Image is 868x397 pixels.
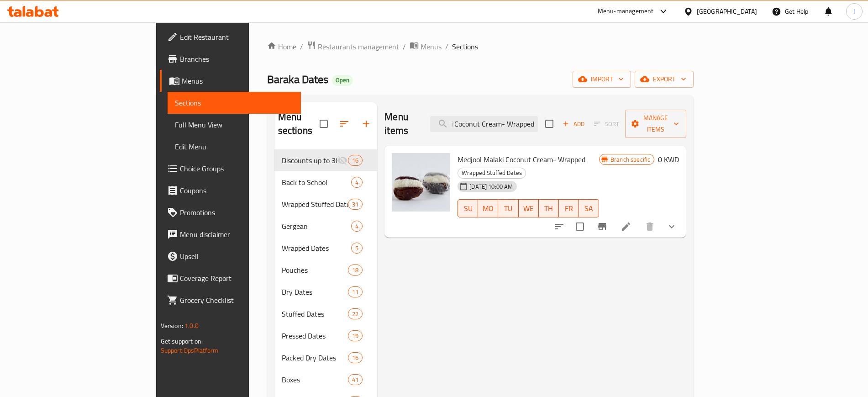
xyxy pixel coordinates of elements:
[351,177,363,188] div: items
[274,193,378,215] div: Wrapped Stuffed Dates31
[267,69,328,90] span: Baraka Dates
[348,155,363,166] div: items
[658,153,679,166] h6: 0 KWD
[282,374,348,385] span: Boxes
[498,199,518,217] button: TU
[540,114,559,133] span: Select section
[274,215,378,237] div: Gergean4
[348,199,363,210] div: items
[180,207,294,218] span: Promotions
[458,153,585,166] span: Medjool Malaki Coconut Cream- Wrapped
[160,223,301,245] a: Menu disclaimer
[607,155,654,164] span: Branch specific
[160,267,301,289] a: Coverage Report
[452,41,478,52] span: Sections
[621,221,631,232] a: Edit menu item
[478,199,498,217] button: MO
[282,177,352,188] span: Back to School
[466,182,516,191] span: [DATE] 10:00 AM
[430,116,538,132] input: search
[392,153,450,212] img: Medjool Malaki Coconut Cream- Wrapped
[384,110,419,138] h2: Menu items
[445,41,448,52] li: /
[180,251,294,262] span: Upsell
[355,113,377,135] button: Add section
[853,6,855,16] span: I
[502,202,515,215] span: TU
[274,171,378,193] div: Back to School4
[175,119,294,130] span: Full Menu View
[160,70,301,92] a: Menus
[282,330,348,341] div: Pressed Dates
[661,216,683,238] button: show more
[332,75,353,86] div: Open
[161,344,219,356] a: Support.OpsPlatform
[559,199,579,217] button: FR
[348,332,362,340] span: 19
[161,335,203,347] span: Get support on:
[160,26,301,48] a: Edit Restaurant
[274,281,378,303] div: Dry Dates11
[282,155,337,166] span: Discounts up to 30%
[458,168,526,178] span: Wrapped Stuffed Dates
[632,112,679,135] span: Manage items
[522,202,535,215] span: WE
[542,202,555,215] span: TH
[348,288,362,296] span: 11
[274,347,378,369] div: Packed Dry Dates16
[160,158,301,180] a: Choice Groups
[421,41,442,52] span: Menus
[274,369,378,391] div: Boxes41
[160,201,301,223] a: Promotions
[352,244,362,253] span: 5
[348,374,363,385] div: items
[482,202,494,215] span: MO
[274,303,378,325] div: Stuffed Dates22
[175,141,294,152] span: Edit Menu
[180,273,294,284] span: Coverage Report
[458,199,478,217] button: SU
[168,114,301,136] a: Full Menu View
[458,168,526,179] div: Wrapped Stuffed Dates
[274,237,378,259] div: Wrapped Dates5
[282,265,348,275] span: Pouches
[180,229,294,240] span: Menu disclaimer
[184,320,199,332] span: 1.0.0
[666,221,677,232] svg: Show Choices
[160,48,301,70] a: Branches
[332,76,353,84] span: Open
[282,221,352,232] span: Gergean
[348,156,362,165] span: 16
[282,243,352,254] span: Wrapped Dates
[519,199,539,217] button: WE
[625,110,686,138] button: Manage items
[168,92,301,114] a: Sections
[160,245,301,267] a: Upsell
[307,41,399,53] a: Restaurants management
[348,308,363,319] div: items
[348,266,362,275] span: 18
[282,308,348,319] span: Stuffed Dates
[642,74,686,85] span: export
[559,117,588,131] button: Add
[548,216,570,238] button: sort-choices
[161,320,183,332] span: Version:
[348,286,363,297] div: items
[348,310,362,318] span: 22
[180,53,294,64] span: Branches
[462,202,474,215] span: SU
[282,286,348,297] span: Dry Dates
[348,376,362,384] span: 41
[573,71,631,88] button: import
[282,199,348,210] span: Wrapped Stuffed Dates
[282,352,348,363] span: Packed Dry Dates
[300,41,303,52] li: /
[588,117,625,131] span: Select section first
